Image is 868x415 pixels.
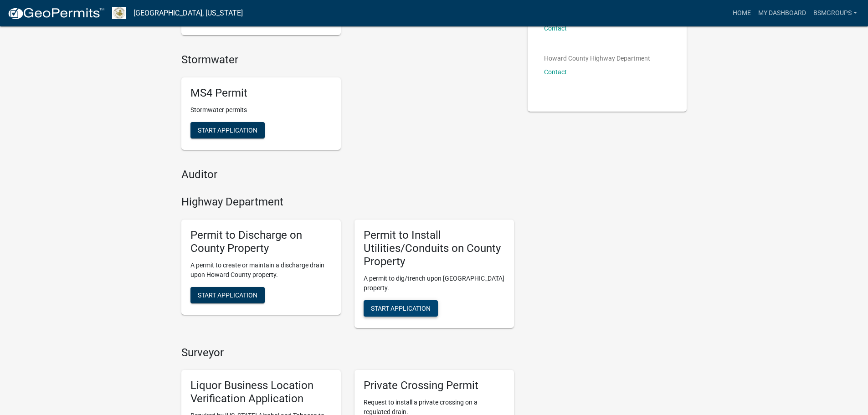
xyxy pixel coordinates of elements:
[190,287,265,303] button: Start Application
[190,87,332,100] h5: MS4 Permit
[181,53,514,67] h4: Stormwater
[190,261,332,280] p: A permit to create or maintain a discharge drain upon Howard County property.
[729,5,755,22] a: Home
[181,195,514,209] h4: Highway Department
[364,379,505,392] h5: Private Crossing Permit
[364,229,505,268] h5: Permit to Install Utilities/Conduits on County Property
[364,300,438,317] button: Start Application
[198,291,257,298] span: Start Application
[544,55,650,61] p: Howard County Highway Department
[181,346,514,359] h4: Surveyor
[364,274,505,293] p: A permit to dig/trench upon [GEOGRAPHIC_DATA] property.
[190,105,332,115] p: Stormwater permits
[181,168,514,181] h4: Auditor
[190,122,265,138] button: Start Application
[544,68,567,76] a: Contact
[190,379,332,405] h5: Liquor Business Location Verification Application
[190,229,332,255] h5: Permit to Discharge on County Property
[112,7,126,19] img: Howard County, Indiana
[544,25,567,32] a: Contact
[198,126,257,133] span: Start Application
[810,5,861,22] a: BSMGroups
[755,5,810,22] a: My Dashboard
[134,5,243,21] a: [GEOGRAPHIC_DATA], [US_STATE]
[371,304,431,312] span: Start Application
